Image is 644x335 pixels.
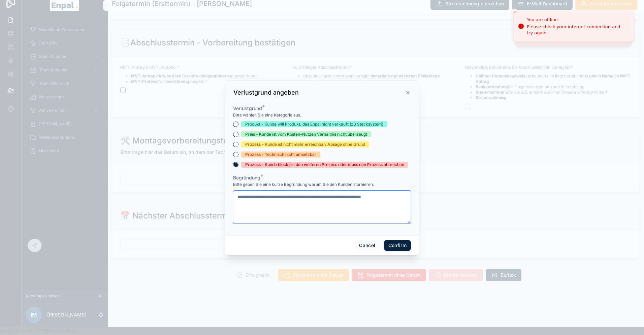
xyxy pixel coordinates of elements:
[245,162,404,168] div: Prozess - Kunde blockiert den weiteren Prozess oder muss den Prozess abbrechen
[511,9,518,15] button: Close toast
[527,16,627,23] div: You are offline
[233,112,301,118] span: Bitte wählen Sie eine Kategorie aus.
[384,240,411,251] button: Confirm
[233,175,260,180] span: Begründung
[233,105,262,111] span: Verlustgrund
[245,121,383,127] div: Produkt - Kunde will Produkt, das Enpal nicht verkauft (zB Stecksystem)
[233,89,299,97] h3: Verlustgrund angeben
[245,141,365,147] div: Prozess - Kunde ist nicht mehr erreichbar/ Absage ohne Grund
[233,182,374,187] span: Bitte geben Sie eine kurze Begründung warum Sie den Kunden stornieren.
[527,24,627,36] div: Please check your internet connection and try again
[245,131,367,137] div: Preis - Kunde ist vom Kosten-Nutzen Verhältnis nicht überzeugt
[245,152,316,158] div: Prozess - Technisch nicht umsetzbar
[355,240,380,251] button: Cancel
